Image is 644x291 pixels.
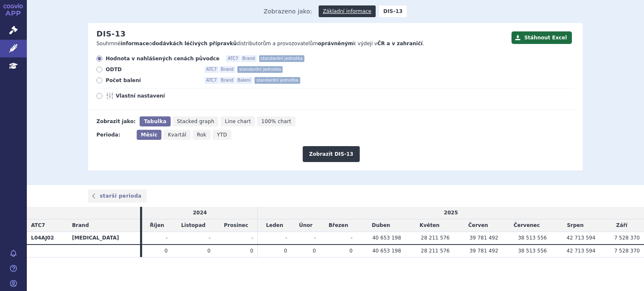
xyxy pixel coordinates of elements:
[168,132,186,138] span: Kvartál
[470,235,499,241] span: 39 781 492
[96,116,135,126] div: Zobrazit jako:
[96,40,507,47] p: Souhrnné o distributorům a provozovatelům k výdeji v .
[219,66,235,73] span: Brand
[318,41,353,46] strong: oprávněným
[379,5,407,17] strong: DIS-13
[372,248,401,254] span: 40 653 198
[258,207,644,219] td: 2025
[237,66,283,73] span: standardní jednotka
[96,29,126,39] h2: DIS-13
[319,5,376,17] a: Základní informace
[614,248,640,254] span: 7 528 370
[518,248,547,254] span: 38 513 556
[177,118,214,124] span: Stacked graph
[421,248,450,254] span: 28 211 576
[250,248,253,254] span: 0
[142,207,257,219] td: 2024
[106,77,198,84] span: Počet balení
[377,41,423,46] strong: ČR a v zahraničí
[258,219,291,232] td: Leden
[284,248,287,254] span: 0
[215,219,258,232] td: Prosinec
[209,235,210,241] span: -
[116,93,208,99] span: Vlastní nastavení
[106,55,219,62] span: Hodnota v nahlášených cenách původce
[236,77,252,84] span: Balení
[518,235,547,241] span: 38 513 556
[351,235,352,241] span: -
[264,5,312,17] span: Zobrazeno jako:
[614,235,640,241] span: 7 528 370
[502,219,551,232] td: Červenec
[31,222,45,228] span: ATC7
[470,248,499,254] span: 39 781 492
[259,55,304,62] span: standardní jednotka
[27,232,68,244] th: L04AJ02
[226,55,240,62] span: ATC7
[142,219,172,232] td: Říjen
[172,219,215,232] td: Listopad
[72,222,89,228] span: Brand
[551,219,600,232] td: Srpen
[313,248,316,254] span: 0
[68,232,140,244] th: [MEDICAL_DATA]
[141,132,157,138] span: Měsíc
[349,248,353,254] span: 0
[600,219,644,232] td: Září
[261,118,291,124] span: 100% chart
[241,55,257,62] span: Brand
[254,77,300,84] span: standardní jednotka
[566,248,595,254] span: 42 713 594
[303,146,359,162] button: Zobrazit DIS-13
[166,235,168,241] span: -
[512,31,572,44] button: Stáhnout Excel
[197,132,207,138] span: Rok
[225,118,251,124] span: Line chart
[152,41,237,46] strong: dodávkách léčivých přípravků
[219,77,235,84] span: Brand
[291,219,320,232] td: Únor
[205,66,218,73] span: ATC7
[286,235,287,241] span: -
[252,235,253,241] span: -
[314,235,316,241] span: -
[121,41,149,46] strong: informace
[405,219,454,232] td: Květen
[164,248,168,254] span: 0
[207,248,210,254] span: 0
[88,189,147,203] a: starší perioda
[372,235,401,241] span: 40 653 198
[320,219,356,232] td: Březen
[566,235,595,241] span: 42 713 594
[106,66,198,73] span: ODTD
[357,219,405,232] td: Duben
[205,77,218,84] span: ATC7
[144,118,166,124] span: Tabulka
[217,132,227,138] span: YTD
[96,130,132,140] div: Perioda:
[421,235,450,241] span: 28 211 576
[454,219,502,232] td: Červen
